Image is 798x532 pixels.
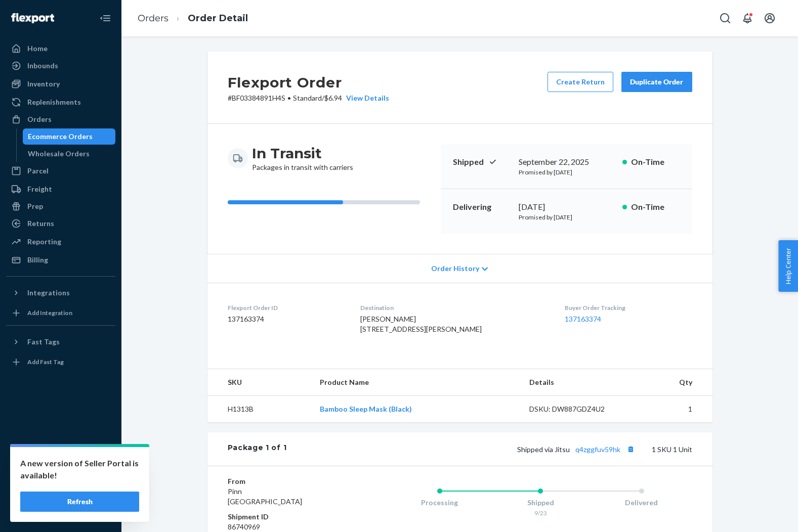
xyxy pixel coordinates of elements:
a: Add Integration [6,305,115,321]
button: Copy tracking number [624,442,638,456]
button: View Details [342,93,389,103]
div: Parcel [27,166,49,176]
div: 9/23 [490,509,591,517]
p: On-Time [631,201,680,213]
span: Order History [431,263,479,274]
button: Create Return [548,72,613,92]
a: Returns [6,215,115,232]
a: q4zggfuv59hk [575,445,620,454]
a: Orders [6,111,115,127]
dd: 137163374 [228,314,345,324]
a: Home [6,40,115,57]
button: Open Search Box [715,8,735,28]
th: SKU [207,369,312,396]
div: Inventory [27,79,60,89]
a: Freight [6,181,115,197]
button: Fast Tags [6,334,115,350]
a: Settings [6,452,115,468]
div: September 22, 2025 [519,156,614,168]
span: Pinn [GEOGRAPHIC_DATA] [228,487,302,506]
span: Shipped via Jitsu [517,445,638,454]
div: Freight [27,184,52,194]
h3: In Transit [252,144,353,162]
th: Product Name [312,369,521,396]
a: Help Center [6,486,115,503]
p: Shipped [453,156,511,168]
img: Flexport logo [11,13,54,23]
a: Ecommerce Orders [23,128,116,145]
button: Give Feedback [6,504,115,520]
p: On-Time [631,156,680,168]
a: Orders [138,13,169,24]
a: Parcel [6,163,115,179]
a: Inbounds [6,58,115,74]
ol: breadcrumbs [130,4,256,33]
div: Fast Tags [27,337,60,347]
dt: From [228,476,349,486]
p: # BF03384891H4S / $6.94 [228,93,389,103]
p: Promised by [DATE] [519,213,614,221]
div: Shipped [490,498,591,508]
div: Processing [389,498,490,508]
button: Open notifications [737,8,758,28]
a: Order Detail [188,13,248,24]
th: Details [521,369,633,396]
h2: Flexport Order [228,72,389,93]
div: Package 1 of 1 [228,442,287,456]
div: DSKU: DW887GDZ4U2 [529,404,624,414]
th: Qty [632,369,712,396]
span: [PERSON_NAME] [STREET_ADDRESS][PERSON_NAME] [360,315,482,333]
a: Replenishments [6,94,115,110]
div: 1 SKU 1 Unit [286,442,692,456]
p: A new version of Seller Portal is available! [20,457,139,481]
div: Reporting [27,237,61,247]
p: Delivering [453,201,511,213]
button: Duplicate Order [621,72,692,92]
td: 1 [632,396,712,423]
span: Standard [293,94,322,102]
div: Duplicate Order [630,77,684,87]
a: Add Fast Tag [6,354,115,370]
div: Add Fast Tag [27,358,64,366]
button: Open account menu [760,8,780,28]
a: Billing [6,252,115,268]
div: Home [27,43,48,54]
td: H1313B [207,396,312,423]
a: Prep [6,198,115,214]
a: Talk to Support [6,469,115,485]
button: Close Navigation [95,8,115,28]
div: Packages in transit with carriers [252,144,353,172]
dt: Destination [360,303,549,312]
dd: 86740969 [228,522,349,532]
span: • [287,94,291,102]
button: Help Center [778,240,798,292]
a: 137163374 [565,315,601,323]
div: Inbounds [27,61,58,71]
div: Wholesale Orders [28,149,90,159]
p: Promised by [DATE] [519,168,614,176]
div: [DATE] [519,201,614,213]
dt: Buyer Order Tracking [565,303,692,312]
div: Billing [27,255,48,265]
dt: Shipment ID [228,512,349,522]
div: Prep [27,201,43,211]
div: Delivered [591,498,692,508]
div: Integrations [27,288,70,298]
div: Add Integration [27,308,72,317]
button: Integrations [6,285,115,301]
a: Bamboo Sleep Mask (Black) [320,405,412,413]
div: Returns [27,218,54,229]
a: Reporting [6,234,115,250]
a: Inventory [6,76,115,92]
div: Replenishments [27,97,81,107]
div: Orders [27,114,52,124]
button: Refresh [20,492,139,512]
div: Ecommerce Orders [28,131,93,142]
a: Wholesale Orders [23,146,116,162]
dt: Flexport Order ID [228,303,345,312]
